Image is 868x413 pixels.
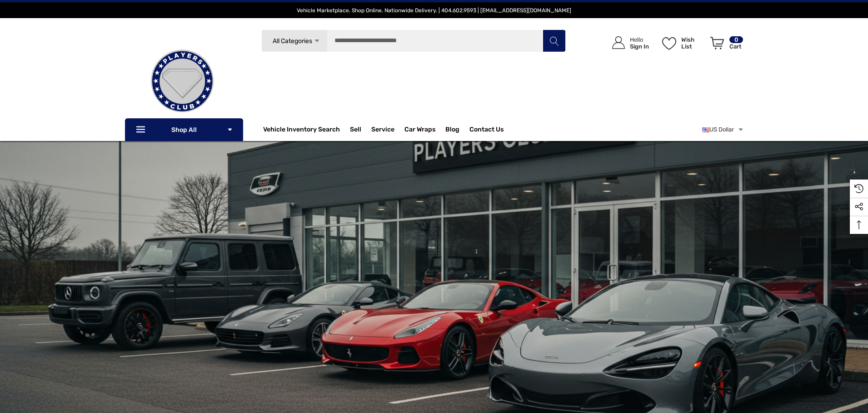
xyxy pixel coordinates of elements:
[263,126,340,136] a: Vehicle Inventory Search
[350,126,361,136] span: Sell
[854,184,863,193] svg: Recently Viewed
[681,36,705,50] p: Wish List
[602,27,653,58] a: Sign in
[137,36,228,126] img: Players Club | Cars For Sale
[612,36,625,49] svg: Icon User Account
[729,43,743,50] p: Cart
[297,7,571,14] span: Vehicle Marketplace. Shop Online. Nationwide Delivery. | 404.602.9593 | [EMAIL_ADDRESS][DOMAIN_NAME]
[272,37,312,45] span: All Categories
[850,220,868,229] svg: Top
[404,126,435,136] span: Car Wraps
[125,118,243,141] p: Shop All
[371,126,394,136] a: Service
[261,29,327,52] a: All Categories Icon Arrow Down Icon Arrow Up
[658,27,706,58] a: Wish List Wish List
[706,27,744,63] a: Cart with 0 items
[469,126,504,136] a: Contact Us
[854,202,863,211] svg: Social Media
[227,126,233,133] svg: Icon Arrow Down
[630,43,649,50] p: Sign In
[404,121,445,139] a: Car Wraps
[702,121,744,139] a: USD
[445,126,459,136] a: Blog
[314,38,320,44] svg: Icon Arrow Down
[729,36,743,43] p: 0
[135,125,149,135] svg: Icon Line
[630,36,649,43] p: Hello
[710,37,724,49] svg: Review Your Cart
[543,29,565,52] button: Search
[662,37,676,50] svg: Wish List
[350,121,371,139] a: Sell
